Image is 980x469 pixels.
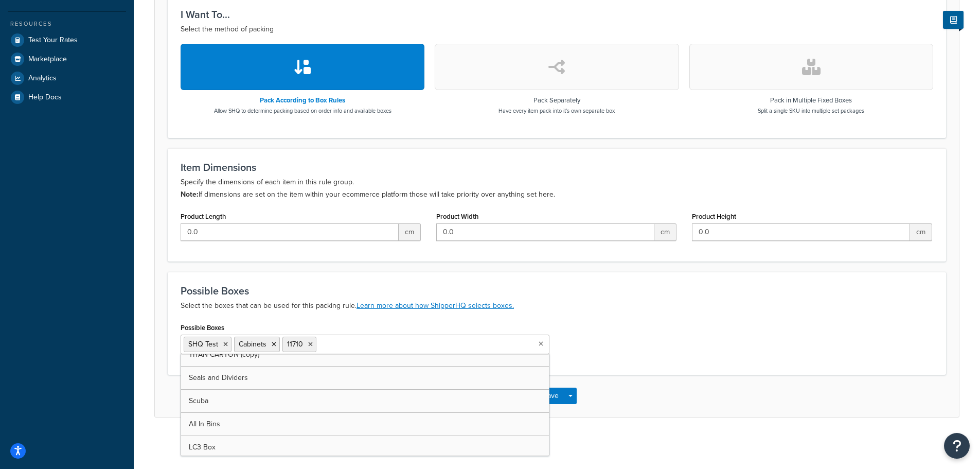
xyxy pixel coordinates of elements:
h3: Pack in Multiple Fixed Boxes [758,97,864,104]
b: Note: [181,189,199,200]
span: Test Your Rates [28,36,78,45]
a: LC3 Box [181,436,549,459]
span: 11710 [287,339,303,350]
h3: Possible Boxes [181,285,933,297]
label: Product Height [692,213,736,220]
p: Allow SHQ to determine packing based on order info and available boxes [214,107,391,115]
span: cm [654,223,676,241]
a: Marketplace [8,50,126,68]
p: Have every item pack into it's own separate box [498,107,615,115]
a: Help Docs [8,88,126,107]
p: Specify the dimensions of each item in this rule group. If dimensions are set on the item within ... [181,176,933,201]
h3: Item Dimensions [181,162,933,173]
button: Save [537,388,565,404]
span: LC3 Box [189,442,216,453]
span: Marketplace [28,55,67,64]
label: Possible Boxes [181,324,224,332]
span: SHQ Test [188,339,218,350]
button: Show Help Docs [943,11,964,29]
span: cm [399,223,421,241]
label: Product Width [436,213,478,220]
span: Scuba [189,395,208,406]
a: Seals and Dividers [181,367,549,389]
a: Scuba [181,390,549,412]
span: Help Docs [28,93,62,102]
span: All In Bins [189,419,220,429]
div: Resources [8,20,126,28]
h3: Pack According to Box Rules [214,97,391,104]
span: TITAN CARTON (copy) [189,349,259,360]
a: All In Bins [181,413,549,436]
span: cm [910,223,932,241]
a: TITAN CARTON (copy) [181,343,549,366]
p: Split a single SKU into multiple set packages [758,107,864,115]
span: Seals and Dividers [189,372,248,383]
h3: Pack Separately [498,97,615,104]
p: Select the boxes that can be used for this packing rule. [181,300,933,312]
span: Cabinets [239,339,266,350]
a: Test Your Rates [8,31,126,49]
p: Select the method of packing [181,23,933,36]
a: Learn more about how ShipperHQ selects boxes. [357,300,514,311]
span: Analytics [28,74,57,83]
label: Product Length [181,213,226,220]
h3: I Want To... [181,9,933,20]
button: Open Resource Center [944,433,970,459]
a: Analytics [8,69,126,88]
